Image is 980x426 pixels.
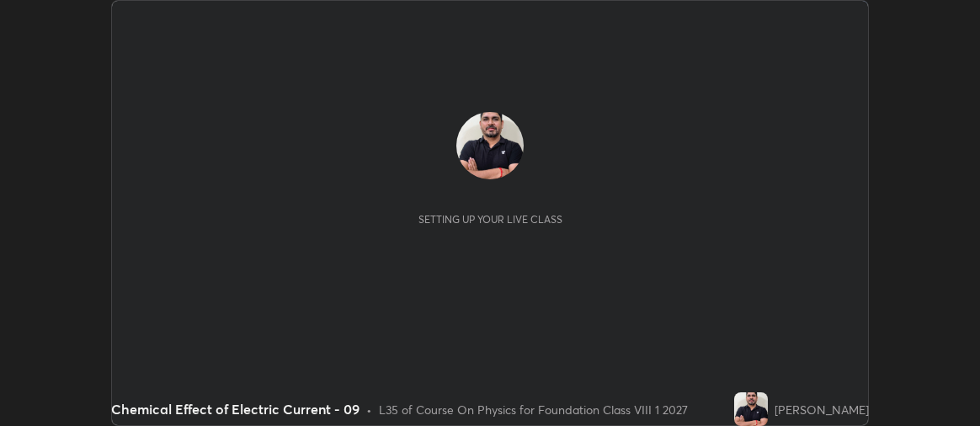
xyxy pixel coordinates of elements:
img: 047d5ebf10de454d889cb9504391d643.jpg [734,392,768,426]
img: 047d5ebf10de454d889cb9504391d643.jpg [456,112,524,179]
div: Setting up your live class [418,213,562,226]
div: [PERSON_NAME] [775,401,869,418]
div: • [366,401,372,418]
div: L35 of Course On Physics for Foundation Class VIII 1 2027 [379,401,688,418]
div: Chemical Effect of Electric Current - 09 [111,399,360,419]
